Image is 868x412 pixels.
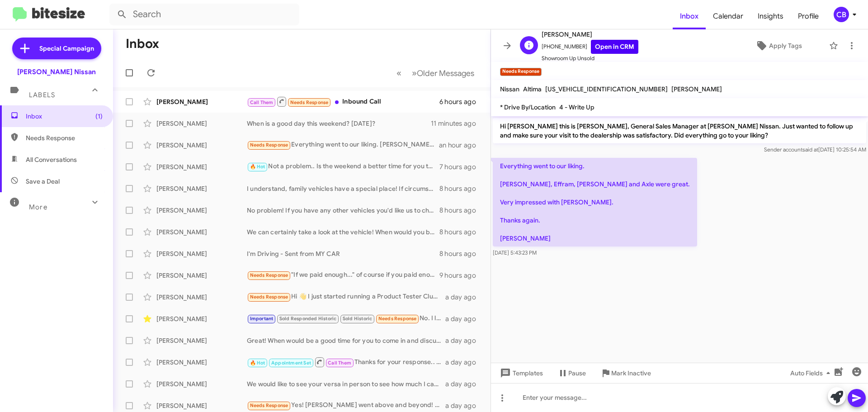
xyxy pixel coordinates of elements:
[706,3,750,29] a: Calendar
[673,3,706,29] a: Inbox
[29,91,55,99] span: Labels
[250,294,288,300] span: Needs Response
[247,379,445,388] div: We would like to see your versa in person to see how much I can offer you! When are you able to b...
[493,118,866,143] p: Hi [PERSON_NAME] this is [PERSON_NAME], General Sales Manager at [PERSON_NAME] Nissan. Just wante...
[247,184,439,193] div: I understand, family vehicles have a special place! If circumstances change or you ever consider ...
[26,133,103,142] span: Needs Response
[156,249,247,258] div: [PERSON_NAME]
[545,85,668,93] span: [US_VEHICLE_IDENTIFICATION_NUMBER]
[156,162,247,171] div: [PERSON_NAME]
[250,142,288,148] span: Needs Response
[26,177,60,186] span: Save a Deal
[247,270,439,280] div: "If we paid enough..." of course if you paid enough I would sell it
[156,358,247,367] div: [PERSON_NAME]
[247,119,431,128] div: When is a good day this weekend? [DATE]?
[156,97,247,106] div: [PERSON_NAME]
[250,360,265,366] span: 🔥 Hot
[542,29,638,40] span: [PERSON_NAME]
[279,316,337,322] span: Sold Responded Historic
[156,314,247,323] div: [PERSON_NAME]
[290,99,329,105] span: Needs Response
[802,146,818,153] span: said at
[250,164,265,170] span: 🔥 Hot
[343,316,373,322] span: Sold Historic
[491,365,550,381] button: Templates
[498,365,543,381] span: Templates
[247,227,439,237] div: We can certainly take a look at the vehicle! When would you be available?
[156,379,247,388] div: [PERSON_NAME]
[250,403,288,408] span: Needs Response
[396,67,401,79] span: «
[26,155,77,164] span: All Conversations
[412,67,417,79] span: »
[445,314,483,323] div: a day ago
[764,146,866,153] span: Sender account [DATE] 10:25:54 AM
[26,112,103,121] span: Inbox
[156,227,247,237] div: [PERSON_NAME]
[568,365,586,381] span: Pause
[126,37,159,51] h1: Inbox
[247,140,439,150] div: Everything went to our liking. [PERSON_NAME], Effram, [PERSON_NAME] and Axle were great. Very imp...
[834,7,849,22] div: CB
[156,184,247,193] div: [PERSON_NAME]
[29,203,47,211] span: More
[445,379,483,388] div: a day ago
[439,249,483,258] div: 8 hours ago
[156,336,247,345] div: [PERSON_NAME]
[493,249,537,256] span: [DATE] 5:43:23 PM
[156,401,247,410] div: [PERSON_NAME]
[445,336,483,345] div: a day ago
[247,249,439,258] div: I'm Driving - Sent from MY CAR
[500,68,542,76] small: Needs Response
[439,184,483,193] div: 8 hours ago
[431,119,483,128] div: 11 minutes ago
[250,99,274,105] span: Call Them
[611,365,651,381] span: Mark Inactive
[392,64,480,82] nav: Page navigation example
[156,119,247,128] div: [PERSON_NAME]
[732,38,825,54] button: Apply Tags
[250,316,274,322] span: Important
[445,358,483,367] div: a day ago
[271,360,311,366] span: Appointment Set
[247,292,445,302] div: Hi 👋 I just started running a Product Tester Club for Amazon & Temu products, where members can: ...
[791,3,826,29] a: Profile
[769,38,802,54] span: Apply Tags
[95,112,103,121] span: (1)
[247,161,439,172] div: Not a problem.. Is the weekend a better time for you to stop by?>
[542,40,638,54] span: [PHONE_NUMBER]
[12,38,101,59] a: Special Campaign
[250,272,288,278] span: Needs Response
[523,85,542,93] span: Altima
[439,271,483,280] div: 9 hours ago
[439,97,483,106] div: 6 hours ago
[750,3,791,29] a: Insights
[156,141,247,150] div: [PERSON_NAME]
[559,103,594,111] span: 4 - Write Up
[247,313,445,324] div: No. I love my Rouge!
[156,293,247,302] div: [PERSON_NAME]
[109,4,299,25] input: Search
[439,162,483,171] div: 7 hours ago
[417,68,474,78] span: Older Messages
[247,336,445,345] div: Great! When would be a good time for you to come in and discuss selling your Avalon?
[826,7,858,22] button: CB
[247,206,439,215] div: No problem! If you have any other vehicles you'd like us to check out, we can still make you an o...
[39,44,94,53] span: Special Campaign
[247,400,445,411] div: Yes! [PERSON_NAME] went above and beyond! I recommend him to many
[247,356,445,368] div: Thanks for your response.. let us know how we can help in the future!
[445,293,483,302] div: a day ago
[593,365,658,381] button: Mark Inactive
[500,85,519,93] span: Nissan
[671,85,722,93] span: [PERSON_NAME]
[500,103,556,111] span: * Drive By/Location
[591,40,638,54] a: Open in CRM
[439,206,483,215] div: 8 hours ago
[391,64,407,82] button: Previous
[247,96,439,107] div: Inbound Call
[493,158,697,246] p: Everything went to our liking. [PERSON_NAME], Effram, [PERSON_NAME] and Axle were great. Very imp...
